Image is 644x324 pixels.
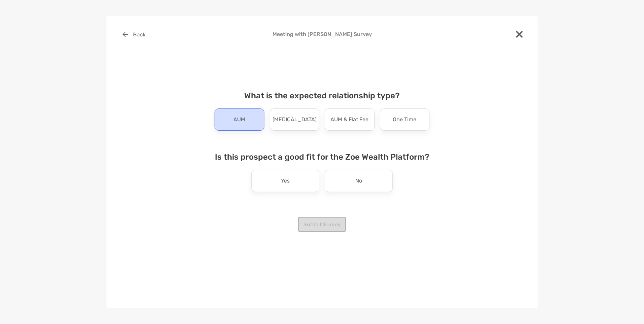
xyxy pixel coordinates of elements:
[123,32,128,37] img: button icon
[117,27,151,42] button: Back
[209,152,435,162] h4: Is this prospect a good fit for the Zoe Wealth Platform?
[281,175,290,186] p: Yes
[355,175,362,186] p: No
[516,31,523,38] img: close modal
[209,91,435,100] h4: What is the expected relationship type?
[272,114,317,125] p: [MEDICAL_DATA]
[330,114,368,125] p: AUM & Flat Fee
[393,114,416,125] p: One Time
[233,114,245,125] p: AUM
[117,31,527,37] h4: Meeting with [PERSON_NAME] Survey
